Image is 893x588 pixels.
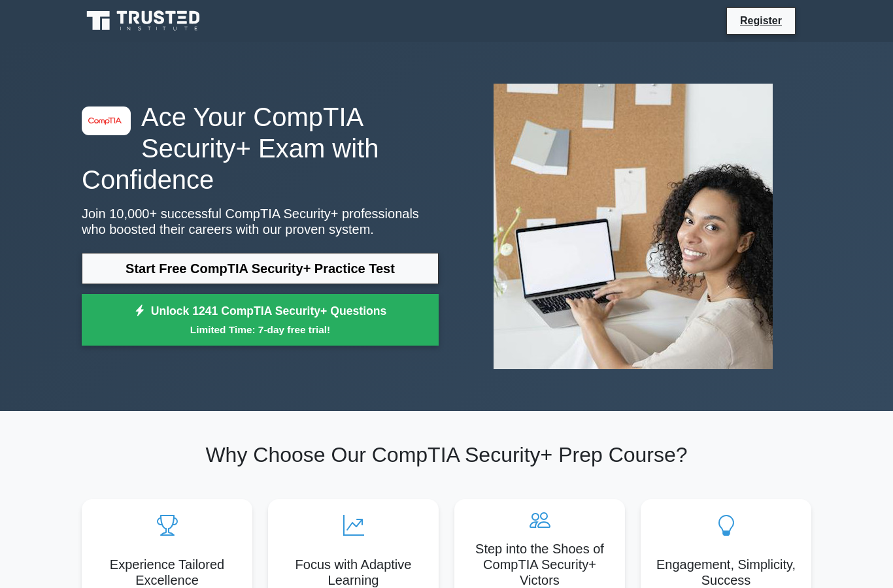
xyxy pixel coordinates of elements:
a: Register [732,12,790,29]
h5: Experience Tailored Excellence [92,557,242,588]
a: Start Free CompTIA Security+ Practice Test [82,253,439,284]
a: Unlock 1241 CompTIA Security+ QuestionsLimited Time: 7-day free trial! [82,294,439,346]
h5: Focus with Adaptive Learning [278,557,428,588]
h1: Ace Your CompTIA Security+ Exam with Confidence [82,101,439,195]
h5: Step into the Shoes of CompTIA Security+ Victors [465,541,615,588]
h2: Why Choose Our CompTIA Security+ Prep Course? [82,442,811,467]
small: Limited Time: 7-day free trial! [98,322,422,337]
p: Join 10,000+ successful CompTIA Security+ professionals who boosted their careers with our proven... [82,206,439,237]
h5: Engagement, Simplicity, Success [651,557,801,588]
